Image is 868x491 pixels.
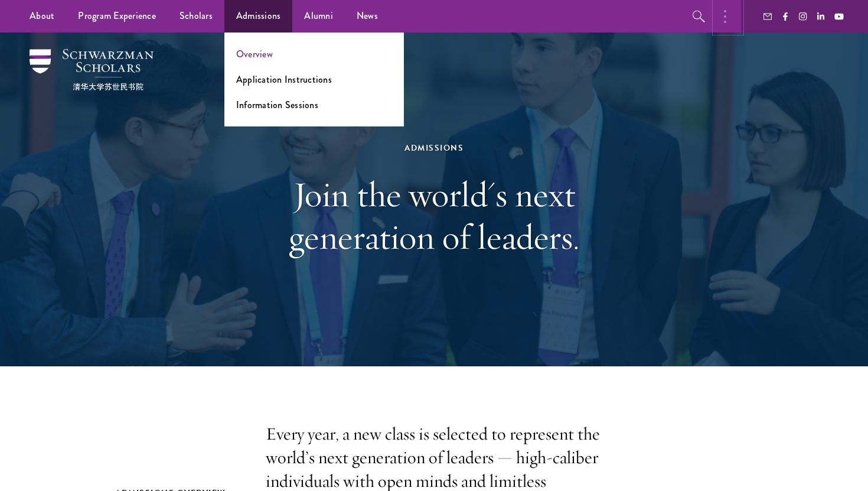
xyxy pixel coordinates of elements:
[30,49,154,90] img: Schwarzman Scholars
[230,141,638,155] div: Admissions
[236,73,332,86] a: Application Instructions
[230,173,638,258] h1: Join the world's next generation of leaders.
[236,98,318,112] a: Information Sessions
[236,47,273,61] a: Overview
